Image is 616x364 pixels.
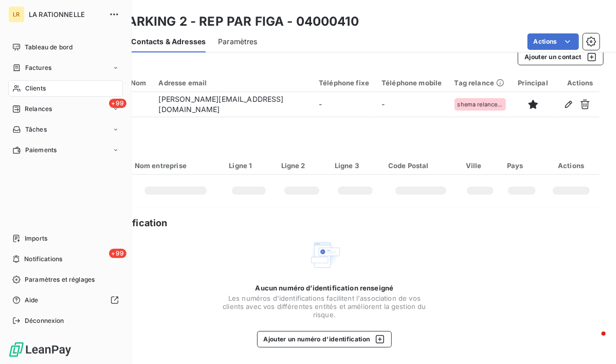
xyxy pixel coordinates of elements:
div: Actions [549,161,593,170]
span: Paramètres et réglages [25,275,95,284]
td: [PERSON_NAME][EMAIL_ADDRESS][DOMAIN_NAME] [153,92,313,117]
span: Relances [25,104,52,114]
span: Notifications [24,254,62,264]
span: Tâches [25,125,47,134]
div: Téléphone fixe [319,79,369,87]
div: Tag relance [455,79,506,87]
span: Paramètres [218,37,258,47]
button: Ajouter un numéro d’identification [257,331,392,348]
button: Ajouter un contact [518,49,604,65]
div: Ligne 2 [281,161,322,170]
div: Nom entreprise [135,161,217,170]
span: Aide [25,296,39,305]
iframe: Intercom live chat [581,329,606,354]
span: Contacts & Adresses [131,37,206,47]
button: Actions [528,33,579,50]
span: Imports [25,234,47,243]
span: LA RATIONNELLE [29,10,103,19]
span: +99 [109,249,126,258]
div: Ville [466,161,495,170]
span: Factures [25,63,51,72]
img: Logo LeanPay [8,341,72,358]
div: Téléphone mobile [382,79,442,87]
div: Adresse email [159,79,307,87]
div: Principal [518,79,548,87]
div: Pays [507,161,537,170]
span: shema relance classique copro [458,101,503,107]
span: Aucun numéro d’identification renseigné [256,284,394,292]
span: +99 [109,99,126,108]
div: Nom [131,79,146,87]
span: Paiements [25,145,57,155]
div: Ligne 3 [335,161,376,170]
div: Actions [560,79,593,87]
div: Code Postal [388,161,454,170]
h3: SDC PARKING 2 - REP PAR FIGA - 04000410 [90,12,359,31]
td: - [375,92,448,117]
a: Aide [8,292,123,308]
td: - [313,92,375,117]
div: LR [8,6,25,23]
span: Déconnexion [25,316,64,325]
span: Les numéros d'identifications facilitent l'association de vos clients avec vos différentes entité... [222,294,427,319]
img: Empty state [308,239,341,271]
div: Ligne 1 [229,161,268,170]
span: Tableau de bord [25,43,73,52]
span: Clients [25,84,46,93]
